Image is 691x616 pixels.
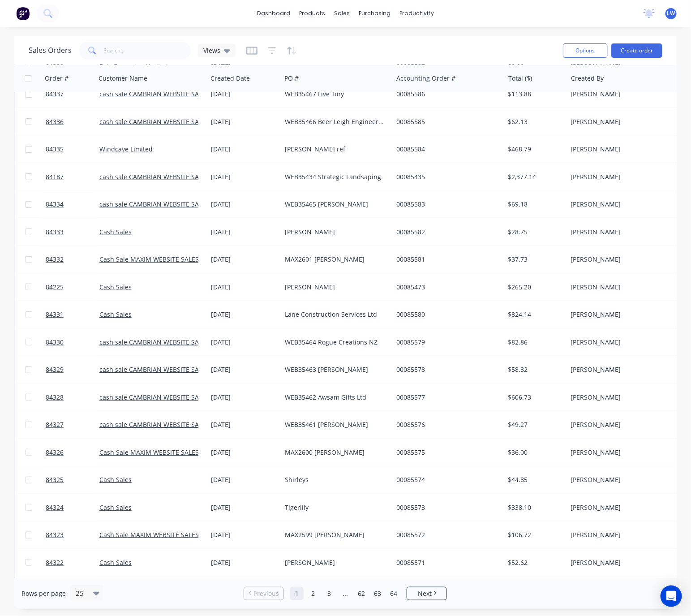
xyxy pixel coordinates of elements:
[396,228,496,237] div: 00085582
[211,255,278,264] div: [DATE]
[285,90,384,99] div: WEB35467 Live Tiny
[211,338,278,347] div: [DATE]
[211,90,278,99] div: [DATE]
[396,365,496,374] div: 00085578
[396,90,496,99] div: 00085586
[211,475,278,484] div: [DATE]
[396,283,496,292] div: 00085473
[571,475,670,484] div: [PERSON_NAME]
[46,365,64,374] span: 84329
[418,589,432,598] span: Next
[46,393,64,402] span: 84328
[285,172,384,181] div: WEB35434 Strategic Landsaping
[46,356,99,383] a: 84329
[396,475,496,484] div: 00085574
[211,448,278,457] div: [DATE]
[508,448,561,457] div: $36.00
[571,420,670,429] div: [PERSON_NAME]
[508,558,561,567] div: $52.62
[46,90,64,99] span: 84337
[285,338,384,347] div: WEB35464 Rogue Creations NZ
[203,46,220,55] span: Views
[99,475,132,484] a: Cash Sales
[211,283,278,292] div: [DATE]
[396,530,496,539] div: 00085572
[211,228,278,237] div: [DATE]
[99,90,209,98] a: cash sale CAMBRIAN WEBSITE SALES
[396,338,496,347] div: 00085579
[571,117,670,126] div: [PERSON_NAME]
[99,558,132,567] a: Cash Sales
[285,530,384,539] div: MAX2599 [PERSON_NAME]
[396,420,496,429] div: 00085576
[508,530,561,539] div: $106.72
[339,587,352,600] a: Jump forward
[571,228,670,237] div: [PERSON_NAME]
[211,172,278,181] div: [DATE]
[99,283,132,291] a: Cash Sales
[571,530,670,539] div: [PERSON_NAME]
[508,365,561,374] div: $58.32
[571,255,670,264] div: [PERSON_NAME]
[396,503,496,512] div: 00085573
[508,283,561,292] div: $265.20
[99,172,209,181] a: cash sale CAMBRIAN WEBSITE SALES
[211,503,278,512] div: [DATE]
[46,521,99,548] a: 84323
[571,503,670,512] div: [PERSON_NAME]
[46,439,99,466] a: 84326
[396,448,496,457] div: 00085575
[99,74,147,83] div: Customer Name
[285,145,384,154] div: [PERSON_NAME] ref
[396,393,496,402] div: 00085577
[508,475,561,484] div: $44.85
[285,365,384,374] div: WEB35463 [PERSON_NAME]
[46,228,64,237] span: 84333
[244,589,283,598] a: Previous page
[99,393,209,401] a: cash sale CAMBRIAN WEBSITE SALES
[253,7,295,20] a: dashboard
[99,228,132,236] a: Cash Sales
[508,420,561,429] div: $49.27
[46,200,64,209] span: 84334
[253,589,279,598] span: Previous
[290,587,304,600] a: Page 1 is your current page
[407,589,446,598] a: Next page
[571,393,670,402] div: [PERSON_NAME]
[99,200,209,208] a: cash sale CAMBRIAN WEBSITE SALES
[396,145,496,154] div: 00085584
[355,587,368,600] a: Page 62
[508,172,561,181] div: $2,377.14
[563,43,608,58] button: Options
[99,420,209,429] a: cash sale CAMBRIAN WEBSITE SALES
[396,200,496,209] div: 00085583
[46,255,64,264] span: 84332
[387,587,400,600] a: Page 64
[396,74,455,83] div: Accounting Order #
[46,301,99,328] a: 84331
[285,420,384,429] div: WEB35461 [PERSON_NAME]
[661,586,682,607] div: Open Intercom Messenger
[99,503,132,512] a: Cash Sales
[396,558,496,567] div: 00085571
[508,145,561,154] div: $468.79
[306,587,320,600] a: Page 2
[285,448,384,457] div: MAX2600 [PERSON_NAME]
[46,310,64,319] span: 84331
[508,200,561,209] div: $69.18
[45,74,69,83] div: Order #
[46,164,99,190] a: 84187
[284,74,299,83] div: PO #
[322,587,336,600] a: Page 3
[46,466,99,493] a: 84325
[508,503,561,512] div: $338.10
[285,283,384,292] div: [PERSON_NAME]
[667,9,675,17] span: LW
[29,46,72,55] h1: Sales Orders
[571,448,670,457] div: [PERSON_NAME]
[46,191,99,218] a: 84334
[396,255,496,264] div: 00085581
[46,577,99,603] a: 84321
[46,420,64,429] span: 84327
[396,310,496,319] div: 00085580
